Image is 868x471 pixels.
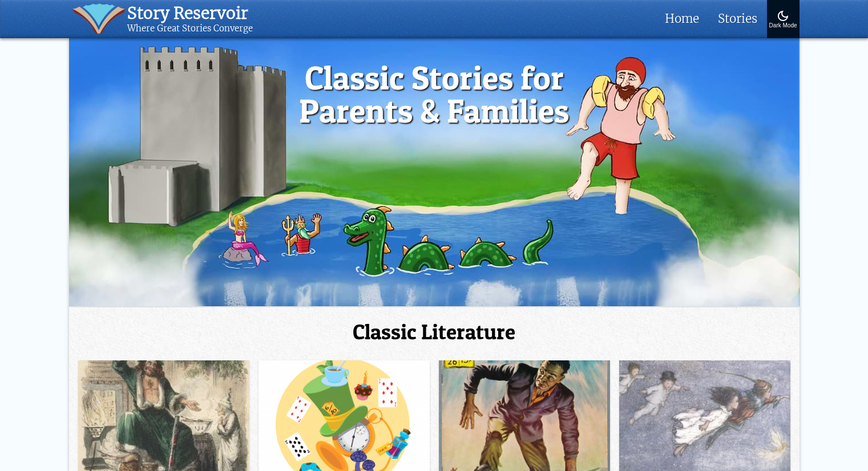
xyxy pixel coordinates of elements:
img: Turn On Dark Mode [776,9,790,23]
div: Dark Mode [769,23,797,29]
h2: Classic Literature [78,320,790,344]
div: Where Great Stories Converge [127,23,253,34]
img: icon of book with waver spilling out. [72,3,126,34]
div: Story Reservoir [127,3,253,23]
